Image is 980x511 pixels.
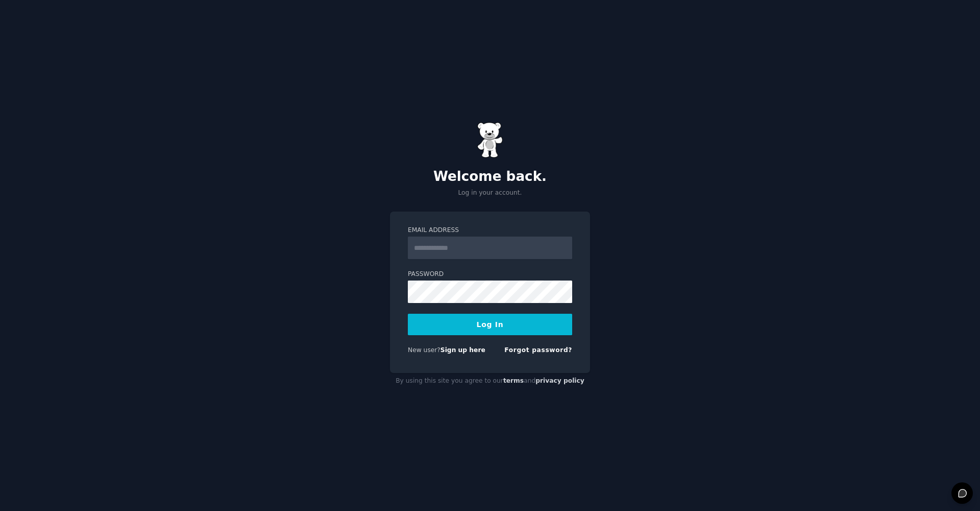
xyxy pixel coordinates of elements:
[390,189,590,198] p: Log in your account.
[390,373,590,389] div: By using this site you agree to our and
[390,169,590,185] h2: Welcome back.
[535,377,584,384] a: privacy policy
[477,122,503,158] img: Gummy Bear
[408,314,572,335] button: Log In
[408,226,572,235] label: Email Address
[503,377,524,384] a: terms
[408,270,572,279] label: Password
[440,346,485,354] a: Sign up here
[408,346,440,354] span: New user?
[504,346,572,354] a: Forgot password?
